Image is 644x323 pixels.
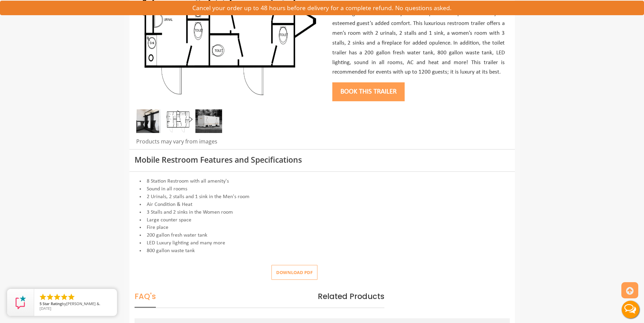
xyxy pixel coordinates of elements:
[318,291,384,302] span: Related Products
[40,302,112,306] span: by
[166,109,192,133] img: Floor Plan of 8 station restroom with sink and toilet
[332,82,405,101] button: Book this trailer
[60,293,68,301] li: 
[135,209,510,216] li: 3 Stalls and 2 sinks in the Women room
[136,109,163,133] img: Side view of three urinals installed with separators in between them
[39,293,47,301] li: 
[135,224,510,232] li: Fire place
[43,301,62,306] span: Star Rating
[266,269,317,275] a: Download pdf
[135,138,317,149] div: Products may vary from images
[135,193,510,201] li: 2 Urinals, 2 stalls and 1 sink in the Men's room
[617,296,644,323] button: Live Chat
[195,109,222,133] img: An image of 8 station shower outside view
[135,291,156,308] span: FAQ's
[14,296,27,309] img: Review Rating
[135,178,510,185] li: 8 Station Restroom with all amenity's
[271,265,317,280] button: Download pdf
[40,306,51,311] span: [DATE]
[135,216,510,224] li: Large counter space
[46,293,54,301] li: 
[135,201,510,209] li: Air Condition & Heat
[135,239,510,247] li: LED Luxury lighting and many more
[135,156,510,164] h3: Mobile Restroom Features and Specifications
[40,301,42,306] span: 5
[135,232,510,239] li: 200 gallon fresh water tank
[66,301,100,306] span: [PERSON_NAME] &.
[53,293,61,301] li: 
[135,185,510,193] li: Sound in all rooms
[67,293,75,301] li: 
[135,247,510,255] li: 800 gallon waste tank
